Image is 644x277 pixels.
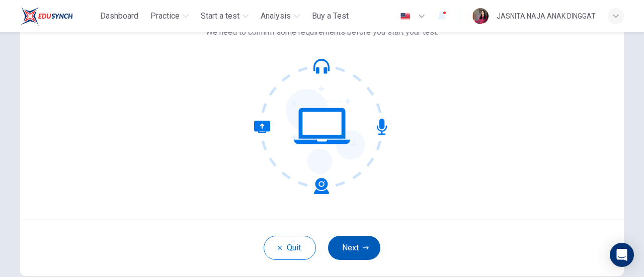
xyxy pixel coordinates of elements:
[610,243,634,267] div: Open Intercom Messenger
[261,10,291,22] span: Analysis
[146,7,193,25] button: Practice
[497,10,596,22] div: JASNITA NAJA ANAK DINGGAT
[399,13,412,20] img: en
[96,7,142,25] button: Dashboard
[328,236,380,260] button: Next
[197,7,253,25] button: Start a test
[206,26,438,38] span: We need to confirm some requirements before you start your test.
[100,10,138,22] span: Dashboard
[257,7,304,25] button: Analysis
[150,10,180,22] span: Practice
[20,6,96,26] a: ELTC logo
[312,10,349,22] span: Buy a Test
[20,6,73,26] img: ELTC logo
[201,10,239,22] span: Start a test
[472,8,489,24] img: Profile picture
[264,236,316,260] button: Quit
[308,7,353,25] button: Buy a Test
